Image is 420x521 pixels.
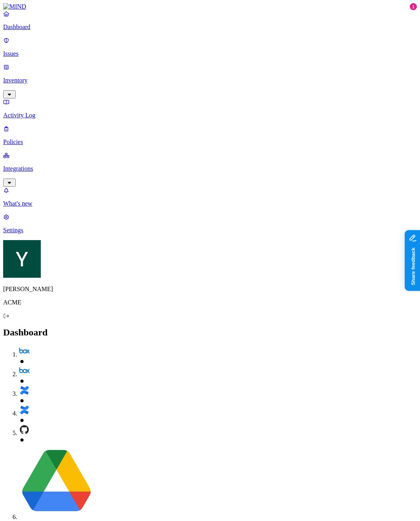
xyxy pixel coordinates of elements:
img: Yaara Verner [3,240,41,278]
h2: Dashboard [3,327,417,338]
img: MIND [3,3,26,10]
p: Integrations [3,165,417,172]
a: Dashboard [3,10,417,31]
p: ACME [3,299,417,306]
a: Activity Log [3,98,417,119]
div: 1 [410,3,417,10]
img: svg%3e [19,404,30,415]
p: Policies [3,138,417,146]
a: MIND [3,3,417,10]
a: Inventory [3,64,417,97]
a: Issues [3,37,417,57]
p: Settings [3,227,417,234]
p: Activity Log [3,112,417,119]
a: Policies [3,125,417,146]
p: Issues [3,50,417,57]
a: Integrations [3,152,417,186]
a: What's new [3,187,417,207]
img: svg%3e [19,444,94,519]
a: Settings [3,213,417,234]
p: [PERSON_NAME] [3,286,417,293]
img: svg%3e [19,424,30,435]
img: svg%3e [19,346,30,357]
img: svg%3e [19,385,30,396]
p: Dashboard [3,24,417,31]
p: Inventory [3,77,417,84]
img: svg%3e [19,365,30,376]
p: What's new [3,200,417,207]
